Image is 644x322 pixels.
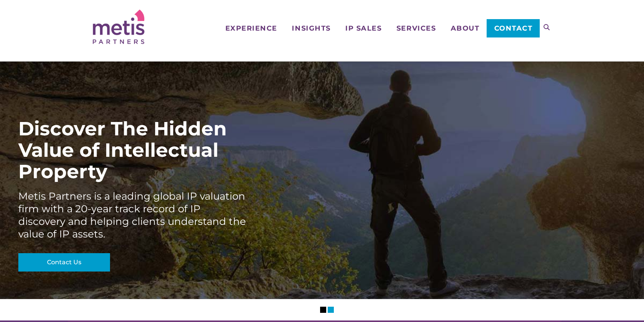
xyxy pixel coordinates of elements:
span: About [451,25,480,32]
span: Contact [494,25,533,32]
span: IP Sales [345,25,382,32]
span: Insights [292,25,330,32]
div: Metis Partners is a leading global IP valuation firm with a 20-year track record of IP discovery ... [18,190,248,241]
span: Services [396,25,436,32]
li: Slider Page 1 [320,307,326,313]
a: Contact [487,19,540,37]
img: Metis Partners [93,10,144,44]
a: Contact Us [18,253,110,272]
span: Experience [225,25,277,32]
div: Discover The Hidden Value of Intellectual Property [18,118,248,182]
li: Slider Page 2 [328,307,334,313]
